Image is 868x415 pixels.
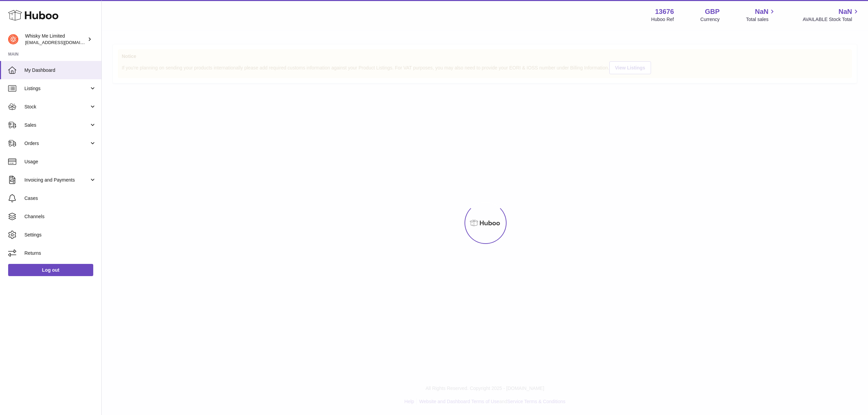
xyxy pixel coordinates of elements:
span: [EMAIL_ADDRESS][DOMAIN_NAME] [25,40,100,45]
span: Stock [24,104,89,110]
strong: 13676 [655,7,674,16]
span: Orders [24,140,89,147]
div: Currency [701,16,720,23]
div: Huboo Ref [651,16,674,23]
span: NaN [839,7,852,16]
span: Settings [24,232,96,238]
span: Listings [24,85,89,92]
a: NaN AVAILABLE Stock Total [803,7,860,23]
span: AVAILABLE Stock Total [803,16,860,23]
span: Total sales [746,16,776,23]
img: hello@whisky-me.com [8,34,18,44]
span: Returns [24,250,96,256]
span: Invoicing and Payments [24,177,89,183]
span: Usage [24,159,96,165]
strong: GBP [705,7,719,16]
div: Whisky Me Limited [25,33,86,46]
span: My Dashboard [24,67,96,74]
a: Log out [8,264,93,276]
span: Channels [24,213,96,220]
a: NaN Total sales [746,7,776,23]
span: Sales [24,122,89,128]
span: Cases [24,195,96,202]
span: NaN [755,7,768,16]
